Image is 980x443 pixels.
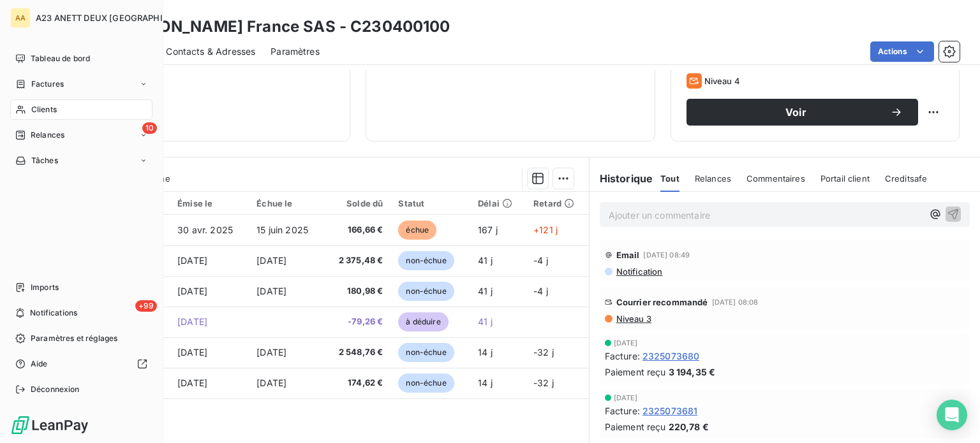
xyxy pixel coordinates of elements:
span: [DATE] [256,286,286,296]
div: Statut [398,198,463,208]
span: 3 194,35 € [669,365,716,379]
span: Tout [660,173,679,184]
span: -32 j [533,347,554,358]
span: Commentaires [746,173,805,184]
span: Courrier recommandé [616,297,708,307]
span: 14 j [478,347,493,358]
span: Contacts & Adresses [166,45,255,58]
span: [DATE] [177,377,207,388]
span: [DATE] [177,316,207,327]
span: 14 j [478,377,493,388]
span: Aide [31,358,48,370]
span: Clients [31,104,57,115]
span: Relances [31,129,64,141]
span: [DATE] [256,347,286,358]
button: Actions [870,41,934,62]
span: 10 [142,122,157,134]
img: Logo LeanPay [10,415,89,435]
div: AA [10,8,31,28]
span: Déconnexion [31,384,80,395]
span: +121 j [533,224,558,235]
span: Niveau 4 [704,76,740,86]
span: Portail client [820,173,870,184]
span: 174,62 € [332,377,383,389]
button: Voir [687,99,918,126]
span: Tableau de bord [31,53,90,64]
span: 41 j [478,255,493,266]
span: Relances [695,173,731,184]
span: [DATE] [614,394,638,402]
span: 167 j [478,224,498,235]
h6: Historique [590,171,653,186]
span: [DATE] 08:08 [712,298,759,306]
span: 30 avr. 2025 [177,224,233,235]
span: Facture : [605,404,640,418]
span: Email [616,250,640,260]
span: 2 375,48 € [332,254,383,267]
span: Niveau 3 [615,314,651,324]
span: non-échue [398,251,454,270]
span: [DATE] [256,255,286,266]
span: [DATE] [614,339,638,347]
span: à déduire [398,312,448,331]
span: 41 j [478,316,493,327]
span: 2325073681 [642,404,698,418]
span: -4 j [533,286,548,296]
span: Notifications [30,307,77,319]
div: Émise le [177,198,241,208]
span: -79,26 € [332,316,383,328]
span: 2 548,76 € [332,346,383,359]
span: 41 j [478,286,493,296]
span: 2325073680 [642,349,700,363]
span: Notification [615,266,663,277]
div: Retard [533,198,581,208]
span: [DATE] [177,286,207,296]
div: Open Intercom Messenger [937,400,967,430]
span: Paiement reçu [605,365,666,379]
div: Échue le [256,198,316,208]
span: [DATE] [256,377,286,388]
span: Paramètres [271,45,320,58]
span: Paiement reçu [605,420,666,433]
span: 220,78 € [669,420,709,433]
span: [DATE] [177,255,207,266]
span: 166,66 € [332,224,383,236]
span: Paramètres et réglages [31,333,117,344]
span: 180,98 € [332,285,383,298]
span: non-échue [398,282,454,301]
span: -32 j [533,377,554,388]
h3: [PERSON_NAME] France SAS - C230400100 [112,15,450,38]
span: -4 j [533,255,548,266]
span: Creditsafe [885,173,928,184]
span: Imports [31,282,59,293]
span: non-échue [398,374,454,393]
span: A23 ANETT DEUX [GEOGRAPHIC_DATA] [36,13,197,23]
span: Factures [31,78,64,90]
span: Voir [702,107,890,117]
span: Tâches [31,155,58,166]
div: Délai [478,198,518,208]
span: 15 juin 2025 [256,224,308,235]
a: Aide [10,354,152,374]
span: échue [398,221,436,240]
div: Solde dû [332,198,383,208]
span: [DATE] 08:49 [643,251,690,259]
span: non-échue [398,343,454,362]
span: +99 [135,300,157,312]
span: [DATE] [177,347,207,358]
span: Facture : [605,349,640,363]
